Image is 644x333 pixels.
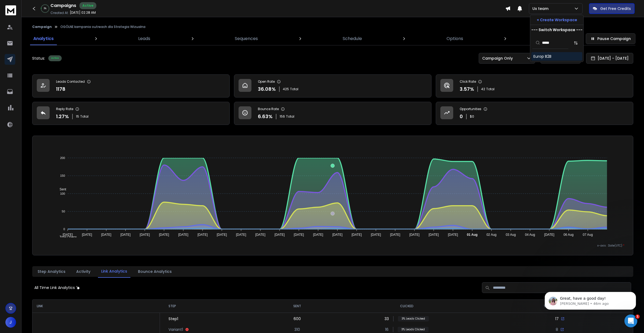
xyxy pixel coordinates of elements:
[56,187,66,191] span: Sent
[537,281,644,318] iframe: Intercom notifications message
[98,265,130,278] button: Link Analytics
[5,5,16,15] img: logo
[258,107,279,111] p: Bounce Rate
[258,113,273,120] p: 6.63 %
[234,74,431,97] a: Open Rate36.08%425Total
[258,85,276,93] p: 36.08 %
[544,233,554,237] tspan: [DATE]
[294,233,304,237] tspan: [DATE]
[460,107,481,111] p: Opportunities
[390,233,400,237] tspan: [DATE]
[80,114,89,119] span: Total
[429,233,439,237] tspan: [DATE]
[332,233,343,237] tspan: [DATE]
[443,32,466,45] a: Options
[532,6,551,11] p: Ux team
[290,87,298,91] span: Total
[60,174,65,177] tspan: 150
[313,233,323,237] tspan: [DATE]
[169,327,183,332] p: Variant 1
[294,327,300,332] p: 310
[280,114,285,119] span: 156
[275,233,285,237] tspan: [DATE]
[385,316,429,321] div: 33
[30,32,57,45] a: Analytics
[60,192,65,195] tspan: 100
[73,266,94,277] button: Activity
[460,113,463,120] p: 0
[56,107,73,111] p: Reply Rate
[64,227,65,231] tspan: 0
[258,79,275,84] p: Open Rate
[409,233,420,237] tspan: [DATE]
[487,300,633,313] th: VIEW LEADS CLICKED
[436,102,633,125] a: Opportunities0$0
[234,102,431,125] a: Bounce Rate6.63%156Total
[169,316,178,321] p: Step 1
[197,233,208,237] tspan: [DATE]
[556,327,558,332] p: 8
[32,56,45,61] p: Status:
[32,102,230,125] a: Reply Rate1.27%15Total
[436,74,633,97] a: Click Rate3.57%42Total
[62,210,65,213] tspan: 50
[5,317,16,328] button: J
[268,300,326,313] th: SENT
[481,87,485,91] span: 42
[530,15,583,25] button: + Create Workspace
[460,85,474,93] p: 3.57 %
[352,233,362,237] tspan: [DATE]
[34,266,69,277] button: Step Analytics
[32,25,52,29] button: Campaign
[32,74,230,97] a: Leads Contacted1178
[135,32,153,45] a: Leads
[160,300,268,313] th: STEP
[327,300,487,313] th: CLICKED
[624,314,637,327] iframe: Intercom live chat
[48,55,62,61] div: Active
[460,79,476,84] p: Click Rate
[448,233,458,237] tspan: [DATE]
[63,233,73,237] tspan: [DATE]
[56,79,85,84] p: Leads Contacted
[371,233,381,237] tspan: [DATE]
[537,17,577,23] p: + Create Workspace
[70,10,96,15] p: [DATE] 02:28 AM
[41,244,624,248] p: x-axis : Date(UTC)
[486,233,496,237] tspan: 02 Aug
[583,233,593,237] tspan: 07 Aug
[50,11,69,15] p: Created At:
[586,33,635,44] button: Pause Campaign
[235,35,258,42] p: Sequences
[255,233,266,237] tspan: [DATE]
[286,114,294,119] span: Total
[56,85,65,93] p: 1178
[470,114,474,119] p: $ 0
[50,2,76,9] h1: Campaigns
[635,314,640,319] span: 1
[531,27,583,32] p: --- Switch Workspace ---
[135,266,175,277] button: Bounce Analytics
[486,87,495,91] span: Total
[60,156,65,160] tspan: 200
[586,53,633,64] button: [DATE] - [DATE]
[600,6,631,11] p: Get Free Credits
[232,32,261,45] a: Sequences
[217,233,227,237] tspan: [DATE]
[563,233,573,237] tspan: 06 Aug
[589,3,635,14] button: Get Free Credits
[570,38,581,48] button: Sort by Sort A-Z
[120,233,131,237] tspan: [DATE]
[339,32,365,45] a: Schedule
[56,113,69,120] p: 1.27 %
[60,25,145,29] p: OGÓLNE kampania outreach dla Strategia Wizualna
[555,316,565,321] div: 17
[506,233,516,237] tspan: 03 Aug
[398,327,429,332] p: 3 % Leads Clicked
[44,7,46,10] p: 3 %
